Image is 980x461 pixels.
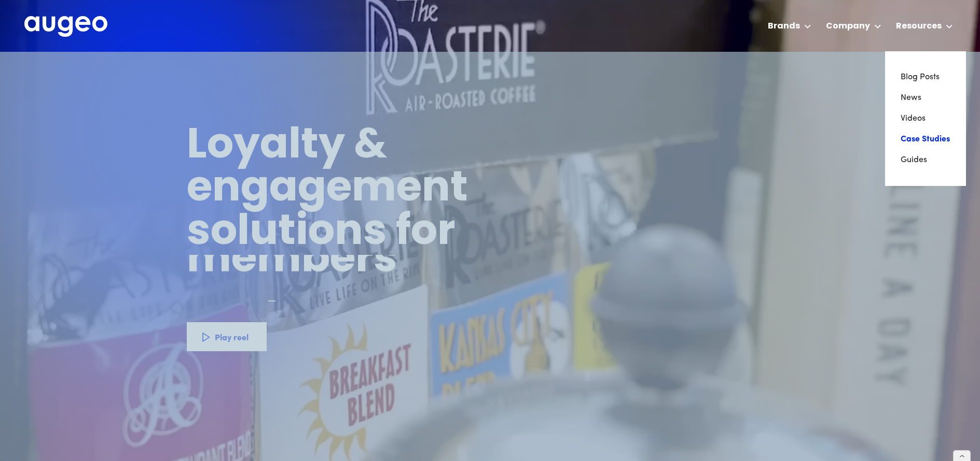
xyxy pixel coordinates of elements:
a: Blog Posts [901,67,950,88]
div: Resources [896,20,942,33]
a: Guides [901,150,950,170]
div: Brands [768,20,800,33]
a: Case Studies [901,129,950,150]
img: Augeo's full logo in white. [24,16,107,37]
a: News [901,88,950,108]
div: Company [826,20,870,33]
nav: Resources [885,51,966,186]
a: Videos [901,108,950,129]
a: home [24,16,107,38]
